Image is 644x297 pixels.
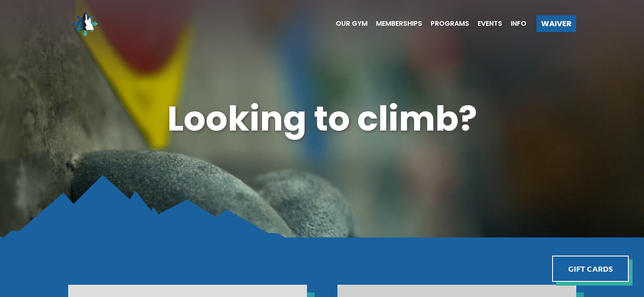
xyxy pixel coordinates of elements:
a: Events [469,20,502,27]
a: Our Gym [327,20,368,27]
span: Programs [431,20,469,27]
span: Info [511,20,526,27]
a: Info [502,20,526,27]
span: Waiver [541,20,572,27]
img: North Wall Logo [68,7,102,41]
h1: Looking to climb? [68,95,576,143]
a: Programs [422,20,469,27]
span: Our Gym [336,20,368,27]
span: Events [478,20,502,27]
a: Waiver [536,15,576,32]
a: Memberships [368,20,422,27]
span: Memberships [376,20,422,27]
